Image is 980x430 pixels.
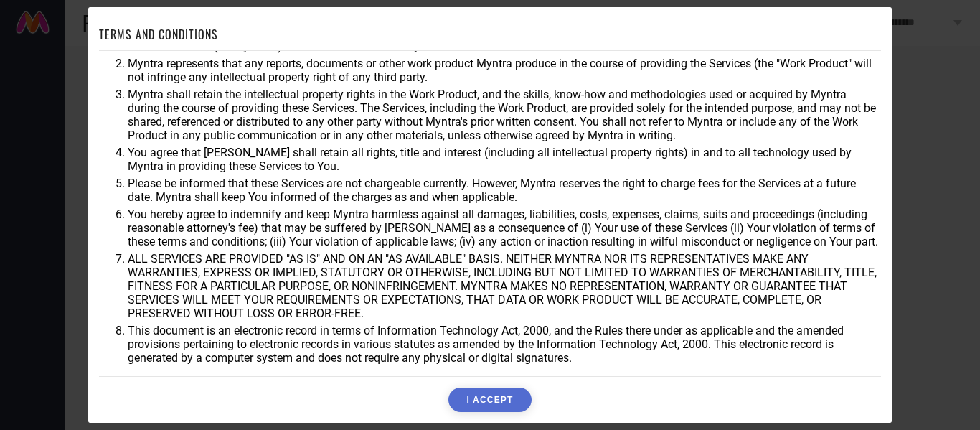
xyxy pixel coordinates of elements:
[128,88,881,142] li: Myntra shall retain the intellectual property rights in the Work Product, and the skills, know-ho...
[128,146,881,173] li: You agree that [PERSON_NAME] shall retain all rights, title and interest (including all intellect...
[128,177,881,204] li: Please be informed that these Services are not chargeable currently. However, Myntra reserves the...
[99,26,218,43] h1: TERMS AND CONDITIONS
[128,252,881,320] li: ALL SERVICES ARE PROVIDED "AS IS" AND ON AN "AS AVAILABLE" BASIS. NEITHER MYNTRA NOR ITS REPRESEN...
[128,324,881,365] li: This document is an electronic record in terms of Information Technology Act, 2000, and the Rules...
[128,57,881,84] li: Myntra represents that any reports, documents or other work product Myntra produce in the course ...
[448,388,531,412] button: I ACCEPT
[128,207,881,248] li: You hereby agree to indemnify and keep Myntra harmless against all damages, liabilities, costs, e...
